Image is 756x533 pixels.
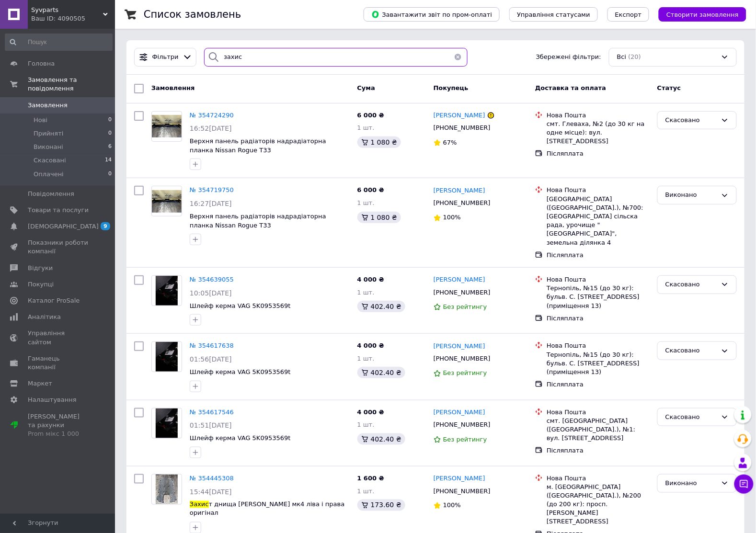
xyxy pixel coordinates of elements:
a: № 354617638 [190,342,234,349]
div: Нова Пошта [547,408,650,417]
a: Фото товару [151,408,182,439]
a: [PERSON_NAME] [434,186,485,195]
button: Очистить [448,48,468,67]
div: 173.60 ₴ [357,499,405,511]
input: Пошук [5,34,113,51]
a: № 354719750 [190,186,234,193]
span: Нові [34,116,47,125]
span: Налаштування [28,396,77,404]
span: 100% [443,502,461,509]
a: [PERSON_NAME] [434,342,485,351]
span: Гаманець компанії [28,354,89,372]
img: Фото товару [156,342,178,372]
span: 1 шт. [357,421,375,428]
a: Фото товару [151,275,182,306]
span: 1 шт. [357,355,375,362]
span: 6 [108,143,112,151]
div: Скасовано [665,115,717,125]
div: Післяплата [547,314,650,323]
span: Шлейф керма VAG 5K0953569t [190,434,291,442]
a: Фото товару [151,474,182,505]
span: 01:51[DATE] [190,421,232,429]
span: [PHONE_NUMBER] [434,355,491,362]
a: № 354445308 [190,475,234,482]
span: Управління сайтом [28,329,89,346]
div: 402.40 ₴ [357,301,405,312]
span: 6 000 ₴ [357,112,384,119]
div: Виконано [665,478,717,488]
button: Завантажити звіт по пром-оплаті [364,7,500,22]
span: Управління статусами [517,11,590,18]
span: Замовлення [151,84,195,91]
span: Всі [617,53,627,62]
div: Prom мікс 1 000 [28,430,89,438]
span: [PHONE_NUMBER] [434,488,491,495]
span: (20) [629,53,641,60]
span: Головна [28,59,55,68]
img: Фото товару [156,276,178,306]
div: Скасовано [665,280,717,290]
span: т днища [PERSON_NAME] мк4 ліва і права оригінал [190,501,345,517]
a: Створити замовлення [649,11,746,18]
span: [PERSON_NAME] [434,342,485,350]
div: Тернопіль, №15 (до 30 кг): бульв. С. [STREET_ADDRESS] (приміщення 13) [547,284,650,310]
span: 1 600 ₴ [357,475,384,482]
div: смт. Глеваха, №2 (до 30 кг на одне місце): вул. [STREET_ADDRESS] [547,120,650,146]
span: 0 [108,170,112,179]
span: Доставка та оплата [535,84,606,91]
span: Прийняті [34,129,63,138]
span: 4 000 ₴ [357,342,384,349]
a: Шлейф керма VAG 5K0953569t [190,302,291,309]
a: Фото товару [151,111,182,142]
span: Збережені фільтри: [536,53,601,62]
span: Покупці [28,280,54,289]
span: 01:56[DATE] [190,355,232,363]
a: Захист днища [PERSON_NAME] мк4 ліва і права оригінал [190,501,345,517]
span: Виконані [34,143,63,151]
span: [PHONE_NUMBER] [434,124,491,131]
span: 16:27[DATE] [190,200,232,207]
span: 4 000 ₴ [357,408,384,416]
span: Створити замовлення [666,11,739,18]
div: Післяплата [547,380,650,389]
span: Шлейф керма VAG 5K0953569t [190,368,291,375]
span: Скасовані [34,156,66,165]
a: Фото товару [151,186,182,216]
span: 1 шт. [357,124,375,131]
button: Експорт [607,7,650,22]
span: Маркет [28,379,52,388]
span: 0 [108,116,112,125]
span: Без рейтингу [443,369,487,376]
div: 1 080 ₴ [357,212,401,223]
div: Нова Пошта [547,111,650,120]
div: 402.40 ₴ [357,367,405,378]
span: Оплачені [34,170,64,179]
a: [PERSON_NAME] [434,408,485,417]
div: Післяплата [547,446,650,455]
span: [PERSON_NAME] [434,475,485,482]
span: 0 [108,129,112,138]
span: Аналітика [28,313,61,321]
span: Експорт [615,11,642,18]
span: Замовлення та повідомлення [28,76,115,93]
div: Скасовано [665,346,717,356]
span: [PHONE_NUMBER] [434,199,491,206]
span: Без рейтингу [443,303,487,310]
input: Пошук за номером замовлення, ПІБ покупця, номером телефону, Email, номером накладної [204,48,468,67]
span: Відгуки [28,264,53,272]
span: Товари та послуги [28,206,89,215]
span: Статус [657,84,681,91]
a: № 354724290 [190,112,234,119]
span: Верхня панель радіаторів надрадіаторна планка Nissan Rogue T33 [190,213,326,229]
img: Фото товару [152,115,182,137]
div: Післяплата [547,251,650,260]
span: [PHONE_NUMBER] [434,289,491,296]
button: Створити замовлення [659,7,746,22]
button: Чат з покупцем [734,475,754,494]
span: 1 шт. [357,199,375,206]
a: [PERSON_NAME] [434,275,485,284]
